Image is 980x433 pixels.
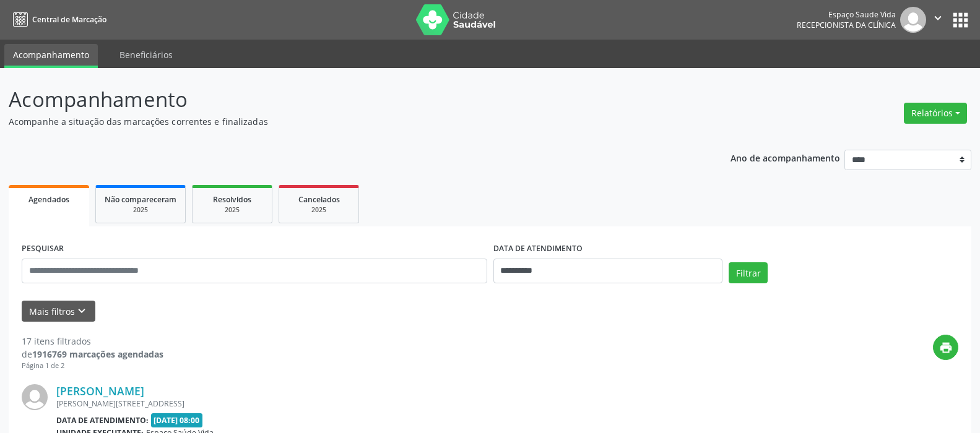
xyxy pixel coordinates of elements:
[28,194,69,205] span: Agendados
[32,348,163,360] strong: 1916769 marcações agendadas
[9,84,683,115] p: Acompanhamento
[926,7,950,33] button: 
[22,335,163,348] div: 17 itens filtrados
[75,304,89,318] i: keyboard_arrow_down
[56,398,773,409] div: [PERSON_NAME][STREET_ADDRESS]
[151,413,203,427] span: [DATE] 08:00
[298,194,340,205] span: Cancelados
[111,44,181,66] a: Beneficiários
[56,415,149,426] b: Data de atendimento:
[22,239,64,259] label: PESQUISAR
[933,335,958,360] button: print
[213,194,251,205] span: Resolvidos
[493,239,583,259] label: DATA DE ATENDIMENTO
[22,348,163,361] div: de
[939,341,953,354] i: print
[797,9,896,20] div: Espaço Saude Vida
[32,14,106,25] span: Central de Marcação
[105,205,176,215] div: 2025
[201,205,263,215] div: 2025
[731,150,840,165] p: Ano de acompanhamento
[22,301,95,322] button: Mais filtroskeyboard_arrow_down
[105,194,176,205] span: Não compareceram
[900,7,926,33] img: img
[22,361,163,371] div: Página 1 de 2
[729,262,768,283] button: Filtrar
[797,20,896,30] span: Recepcionista da clínica
[56,384,144,398] a: [PERSON_NAME]
[931,11,945,25] i: 
[950,9,971,31] button: apps
[4,44,98,68] a: Acompanhamento
[288,205,350,215] div: 2025
[9,115,683,128] p: Acompanhe a situação das marcações correntes e finalizadas
[904,103,967,124] button: Relatórios
[9,9,106,30] a: Central de Marcação
[22,384,48,410] img: img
